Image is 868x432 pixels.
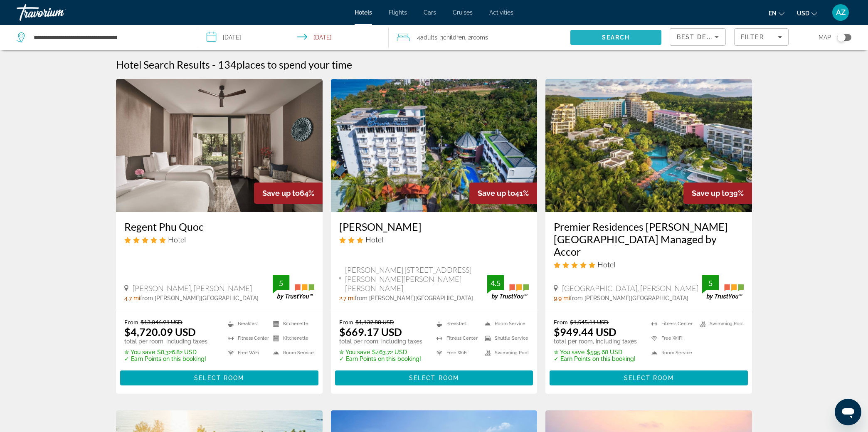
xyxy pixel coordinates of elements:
a: Select Room [550,373,748,382]
del: $1,132.88 USD [355,318,394,326]
button: Select Room [335,370,533,385]
li: Room Service [481,318,529,329]
button: Travelers: 4 adults, 3 children [389,25,570,50]
p: ✓ Earn Points on this booking! [124,355,207,362]
span: Adults [420,34,437,41]
span: from [PERSON_NAME][GEOGRAPHIC_DATA] [570,295,688,301]
li: Fitness Center [647,318,695,329]
ins: $949.44 USD [554,326,616,338]
img: TrustYou guest rating badge [702,275,744,300]
button: Search [570,30,661,45]
span: 9.9 mi [554,295,570,301]
span: 2.7 mi [339,295,355,301]
span: places to spend your time [237,58,352,71]
span: Select Room [409,375,459,381]
h1: Hotel Search Results [116,58,210,71]
div: 5 [273,278,289,288]
span: rooms [471,34,488,41]
li: Kitchenette [269,333,314,343]
span: Hotel [168,235,186,244]
li: Swimming Pool [695,318,744,329]
p: total per room, including taxes [554,338,637,345]
span: ✮ You save [339,349,370,355]
li: Room Service [647,348,695,358]
span: Cars [424,9,436,16]
button: Change language [769,7,784,19]
span: From [124,318,138,326]
p: total per room, including taxes [124,338,207,345]
mat-select: Sort by [677,32,719,42]
span: Select Room [624,375,674,381]
li: Breakfast [224,318,269,329]
a: Travorium [17,2,100,23]
span: AZ [836,8,846,17]
p: total per room, including taxes [339,338,422,345]
img: Premier Residences Phu Quoc Emerald Bay Managed by Accor [545,79,752,212]
button: Select Room [120,370,318,385]
span: Filter [741,34,764,40]
li: Free WiFi [647,333,695,343]
div: 39% [683,183,752,204]
span: Children [443,34,465,41]
img: Brenta Phu Quoc [331,79,538,212]
a: Activities [489,9,513,16]
div: 5 star Hotel [554,260,744,269]
a: [PERSON_NAME] [339,220,529,233]
a: Select Room [120,373,318,382]
li: Breakfast [432,318,481,329]
ins: $669.17 USD [339,326,402,338]
li: Fitness Center [432,333,481,343]
span: Hotel [365,235,383,244]
div: 4.5 [487,278,504,288]
span: Save up to [262,189,300,197]
a: Hotels [355,9,372,16]
span: , 3 [437,32,465,43]
span: [GEOGRAPHIC_DATA], [PERSON_NAME] [562,284,698,293]
h2: 134 [218,58,352,71]
span: 4 [417,32,437,43]
button: Select Room [550,370,748,385]
div: 64% [254,183,323,204]
span: 4.7 mi [124,295,140,301]
div: 5 star Hotel [124,235,314,244]
a: Select Room [335,373,533,382]
li: Swimming Pool [481,348,529,358]
p: $595.68 USD [554,349,637,355]
img: TrustYou guest rating badge [273,275,314,300]
span: Map [819,32,831,43]
img: Regent Phu Quoc [116,79,323,212]
span: from [PERSON_NAME][GEOGRAPHIC_DATA] [355,295,473,301]
a: Cruises [453,9,473,16]
button: User Menu [830,4,851,21]
span: USD [797,10,809,17]
li: Fitness Center [224,333,269,343]
p: ✓ Earn Points on this booking! [339,355,422,362]
span: from [PERSON_NAME][GEOGRAPHIC_DATA] [140,295,259,301]
span: ✮ You save [554,349,584,355]
li: Room Service [269,348,314,358]
a: Premier Residences [PERSON_NAME] [GEOGRAPHIC_DATA] Managed by Accor [554,220,744,258]
span: Hotel [597,260,615,269]
p: $8,326.82 USD [124,349,207,355]
span: Best Deals [677,34,720,40]
a: Regent Phu Quoc [124,220,314,233]
input: Search hotel destination [33,31,185,44]
li: Free WiFi [224,348,269,358]
span: ✮ You save [124,349,155,355]
iframe: Кнопка запуска окна обмена сообщениями [835,399,861,425]
span: , 2 [465,32,488,43]
div: 41% [469,183,537,204]
li: Free WiFi [432,348,481,358]
button: Filters [734,28,789,46]
span: Save up to [692,189,729,197]
ins: $4,720.09 USD [124,326,196,338]
span: [PERSON_NAME], [PERSON_NAME] [133,284,252,293]
p: $463.72 USD [339,349,422,355]
img: TrustYou guest rating badge [487,275,529,300]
